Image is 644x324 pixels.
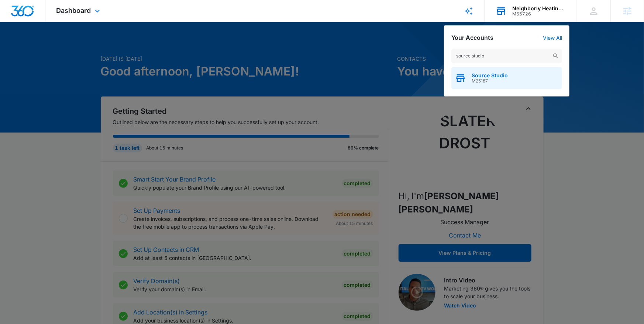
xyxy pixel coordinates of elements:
[512,11,566,17] div: account id
[472,78,508,84] span: M25187
[543,35,562,41] a: View All
[451,49,562,63] input: Search Accounts
[451,67,562,89] button: Source StudioM25187
[512,6,566,11] div: account name
[472,73,508,78] span: Source Studio
[451,34,493,41] h2: Your Accounts
[56,7,91,14] span: Dashboard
